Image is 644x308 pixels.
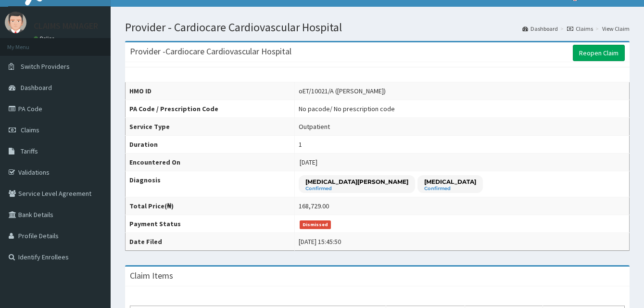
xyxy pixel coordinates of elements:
span: Dismissed [300,220,331,229]
div: 1 [299,140,302,149]
a: Online [34,35,57,42]
span: Claims [21,126,39,134]
div: No pacode / No prescription code [299,104,395,114]
h3: Claim Items [130,271,173,280]
p: [MEDICAL_DATA][PERSON_NAME] [305,178,408,186]
a: Reopen Claim [573,45,625,61]
a: Dashboard [522,25,558,33]
small: Confirmed [424,186,476,191]
th: HMO ID [126,82,295,100]
p: [MEDICAL_DATA] [424,178,476,186]
span: Dashboard [21,83,52,92]
th: Payment Status [126,215,295,233]
div: 168,729.00 [299,201,329,211]
div: [DATE] 15:45:50 [299,237,341,246]
th: Service Type [126,118,295,136]
span: [DATE] [300,158,317,167]
th: Diagnosis [126,171,295,197]
img: User Image [5,12,26,33]
a: Claims [567,25,593,33]
th: Date Filed [126,233,295,251]
div: Outpatient [299,122,330,131]
div: oET/10021/A ([PERSON_NAME]) [299,86,386,96]
p: CLAIMS MANAGER [34,22,98,30]
a: View Claim [602,25,630,33]
th: PA Code / Prescription Code [126,100,295,118]
h3: Provider - Cardiocare Cardiovascular Hospital [130,47,291,56]
small: Confirmed [305,186,408,191]
th: Duration [126,136,295,154]
span: Switch Providers [21,62,70,71]
th: Encountered On [126,154,295,171]
span: Tariffs [21,147,38,155]
th: Total Price(₦) [126,197,295,215]
h1: Provider - Cardiocare Cardiovascular Hospital [125,21,630,34]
